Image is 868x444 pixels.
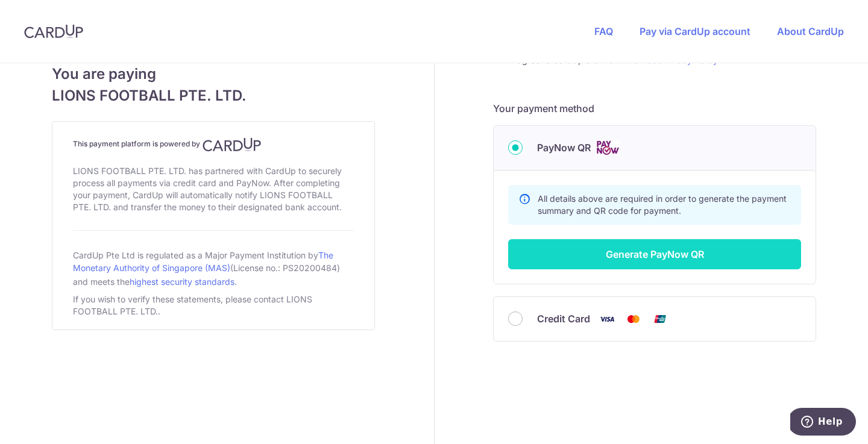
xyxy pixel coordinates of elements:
[508,239,801,269] button: Generate PayNow QR
[621,311,646,327] img: Mastercard
[130,277,234,287] a: highest security standards
[777,25,844,37] a: About CardUp
[73,291,354,320] div: If you wish to verify these statements, please contact LIONS FOOTBALL PTE. LTD..
[537,140,591,155] span: PayNow QR
[73,137,354,152] h4: This payment platform is powered by
[648,311,672,327] img: Union Pay
[595,311,619,327] img: Visa
[537,311,590,326] span: Credit Card
[596,140,620,155] img: Cards logo
[594,25,613,37] a: FAQ
[493,101,816,116] h5: Your payment method
[52,85,375,107] span: LIONS FOOTBALL PTE. LTD.
[203,137,262,152] img: CardUp
[73,245,354,291] div: CardUp Pte Ltd is regulated as a Major Payment Institution by (License no.: PS20200484) and meets...
[508,311,801,327] div: Credit Card Visa Mastercard Union Pay
[538,193,787,216] span: All details above are required in order to generate the payment summary and QR code for payment.
[24,24,83,39] img: CardUp
[640,25,750,37] a: Pay via CardUp account
[790,408,856,438] iframe: Opens a widget where you can find more information
[508,140,801,155] div: PayNow QR Cards logo
[52,63,375,85] span: You are paying
[73,163,354,216] div: LIONS FOOTBALL PTE. LTD. has partnered with CardUp to securely process all payments via credit ca...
